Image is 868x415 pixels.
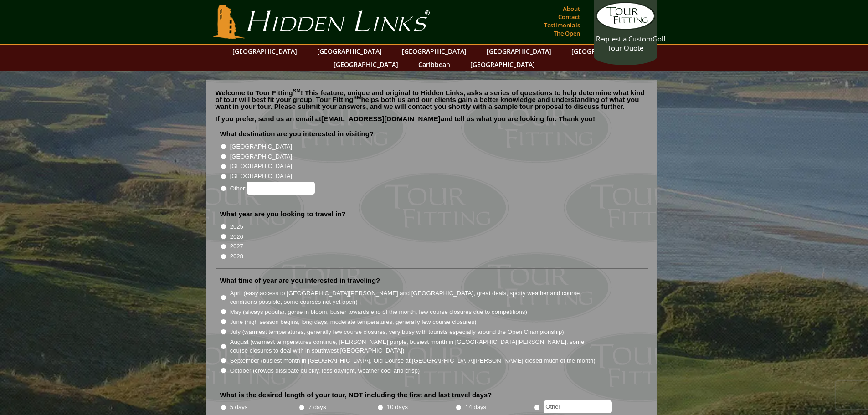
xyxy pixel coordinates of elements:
label: What time of year are you interested in traveling? [220,276,380,285]
label: What is the desired length of your tour, NOT including the first and last travel days? [220,390,492,400]
sup: SM [354,95,361,100]
a: [GEOGRAPHIC_DATA] [329,58,403,71]
label: September (busiest month in [GEOGRAPHIC_DATA], Old Course at [GEOGRAPHIC_DATA][PERSON_NAME] close... [230,356,596,365]
a: Caribbean [414,58,455,71]
a: Request a CustomGolf Tour Quote [596,2,655,52]
a: Contact [556,10,582,23]
a: The Open [551,27,582,40]
label: [GEOGRAPHIC_DATA] [230,142,292,151]
a: [GEOGRAPHIC_DATA] [482,45,556,58]
label: What destination are you interested in visiting? [220,129,374,138]
label: June (high season begins, long days, moderate temperatures, generally few course closures) [230,318,477,327]
label: [GEOGRAPHIC_DATA] [230,152,292,161]
input: Other: [247,182,315,195]
input: Other [544,400,612,413]
a: [GEOGRAPHIC_DATA] [313,45,386,58]
label: 10 days [387,403,408,412]
a: [GEOGRAPHIC_DATA] [567,45,641,58]
a: [GEOGRAPHIC_DATA] [228,45,302,58]
label: 5 days [230,403,248,412]
label: 7 days [308,403,326,412]
label: 2025 [230,222,243,231]
label: What year are you looking to travel in? [220,210,346,219]
label: [GEOGRAPHIC_DATA] [230,162,292,171]
label: 2028 [230,252,243,261]
a: [GEOGRAPHIC_DATA] [466,58,539,71]
p: Welcome to Tour Fitting ! This feature, unique and original to Hidden Links, asks a series of que... [216,89,648,110]
a: [EMAIL_ADDRESS][DOMAIN_NAME] [321,115,441,123]
a: [GEOGRAPHIC_DATA] [397,45,471,58]
a: About [560,2,582,15]
label: 2026 [230,232,243,241]
sup: SM [293,88,301,93]
label: October (crowds dissipate quickly, less daylight, weather cool and crisp) [230,366,420,375]
label: May (always popular, gorse in bloom, busier towards end of the month, few course closures due to ... [230,307,527,317]
a: Testimonials [542,19,582,31]
label: Other: [230,182,315,195]
span: Request a Custom [596,34,652,43]
label: 2027 [230,242,243,251]
label: April (easy access to [GEOGRAPHIC_DATA][PERSON_NAME] and [GEOGRAPHIC_DATA], great deals, spotty w... [230,289,596,307]
label: [GEOGRAPHIC_DATA] [230,172,292,181]
label: 14 days [465,403,486,412]
label: August (warmest temperatures continue, [PERSON_NAME] purple, busiest month in [GEOGRAPHIC_DATA][P... [230,338,596,355]
label: July (warmest temperatures, generally few course closures, very busy with tourists especially aro... [230,328,564,337]
p: If you prefer, send us an email at and tell us what you are looking for. Thank you! [216,115,648,129]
